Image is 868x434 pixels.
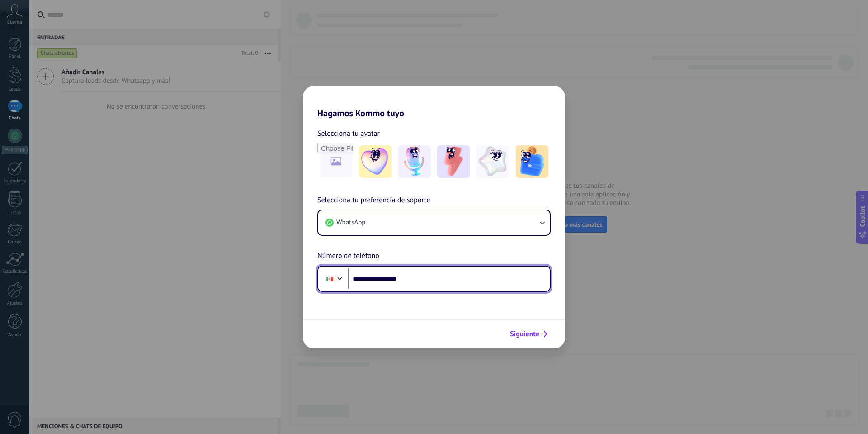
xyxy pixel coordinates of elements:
span: Siguiente [510,331,539,337]
img: -4.jpeg [476,145,509,178]
img: -3.jpeg [437,145,470,178]
span: Selecciona tu avatar [317,128,380,139]
div: Mexico: + 52 [321,269,338,288]
span: Selecciona tu preferencia de soporte [317,195,430,206]
img: -1.jpeg [359,145,392,178]
img: -5.jpeg [516,145,548,178]
img: -2.jpeg [398,145,431,178]
span: Número de teléfono [317,250,379,262]
button: Siguiente [506,326,552,342]
span: WhatsApp [336,218,365,227]
h2: Hagamos Kommo tuyo [303,86,565,119]
button: WhatsApp [318,210,550,235]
